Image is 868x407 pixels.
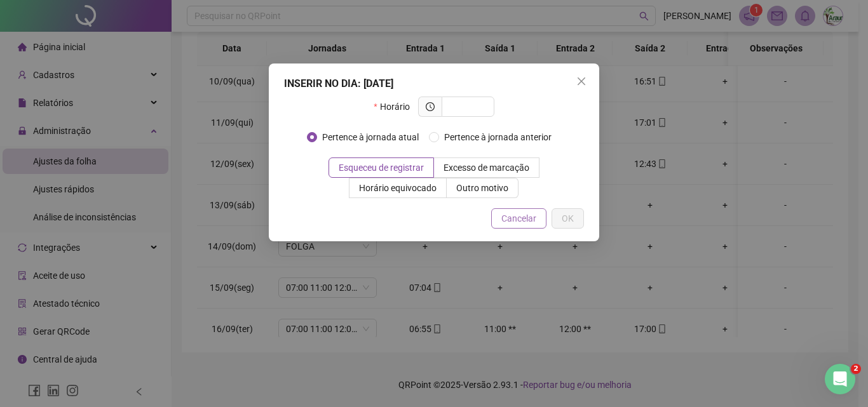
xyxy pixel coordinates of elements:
[491,208,546,229] button: Cancelar
[576,76,587,86] span: close
[825,364,855,394] iframe: Intercom live chat
[456,183,508,193] span: Outro motivo
[501,211,536,225] span: Cancelar
[439,130,557,144] span: Pertence à jornada anterior
[284,76,584,91] div: INSERIR NO DIA : [DATE]
[359,183,437,193] span: Horário equivocado
[444,163,529,173] span: Excesso de marcação
[851,364,861,374] span: 2
[339,163,424,173] span: Esqueceu de registrar
[552,208,584,229] button: OK
[317,130,424,144] span: Pertence à jornada atual
[374,97,417,117] label: Horário
[426,102,435,111] span: clock-circle
[571,71,592,91] button: Close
